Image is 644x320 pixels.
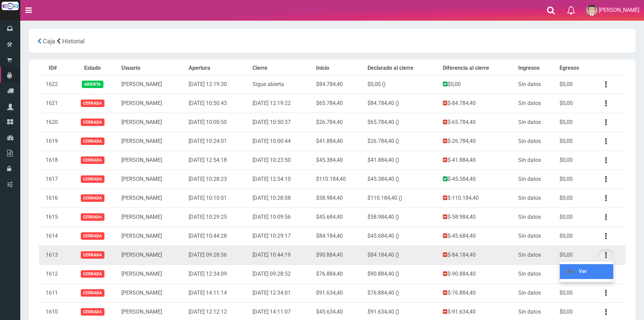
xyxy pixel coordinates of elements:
[2,2,19,10] img: Logo grande
[440,94,516,113] td: $-84.784,40
[557,62,593,75] th: Egresos
[119,132,186,151] td: [PERSON_NAME]
[440,227,516,246] td: $-45.684,40
[81,156,104,164] span: Cerrada
[250,283,314,302] td: [DATE] 12:34:01
[186,75,250,94] td: [DATE] 12:19:30
[250,264,314,283] td: [DATE] 09:28:52
[557,283,593,302] td: $0,00
[119,208,186,227] td: [PERSON_NAME]
[516,264,556,283] td: Sin datos
[599,7,639,13] span: [PERSON_NAME]
[250,151,314,170] td: [DATE] 10:23:50
[39,94,67,113] td: 1621
[250,132,314,151] td: [DATE] 10:00:44
[516,170,556,189] td: Sin datos
[81,270,104,277] span: Cerrada
[119,227,186,246] td: [PERSON_NAME]
[557,246,593,264] td: $0,00
[313,132,365,151] td: $41.884,40
[39,227,67,246] td: 1614
[516,132,556,151] td: Sin datos
[186,94,250,113] td: [DATE] 10:50:43
[186,283,250,302] td: [DATE] 14:11:14
[119,283,186,302] td: [PERSON_NAME]
[39,113,67,132] td: 1620
[39,170,67,189] td: 1617
[313,151,365,170] td: $45.384,40
[313,113,365,132] td: $26.784,40
[186,62,250,75] th: Apertura
[119,113,186,132] td: [PERSON_NAME]
[365,227,440,246] td: $45.684,40 ()
[119,170,186,189] td: [PERSON_NAME]
[313,283,365,302] td: $91.634,40
[250,113,314,132] td: [DATE] 10:50:37
[365,170,440,189] td: $45.384,40 ()
[313,246,365,264] td: $90.884,40
[39,208,67,227] td: 1615
[516,189,556,208] td: Sin datos
[440,208,516,227] td: $-58.984,40
[119,62,186,75] th: Usuario
[440,264,516,283] td: $-90.884,40
[560,264,613,279] a: Ver
[250,189,314,208] td: [DATE] 10:28:08
[81,251,104,258] span: Cerrada
[516,208,556,227] td: Sin datos
[557,94,593,113] td: $0,00
[557,227,593,246] td: $0,00
[557,113,593,132] td: $0,00
[440,132,516,151] td: $-26.784,40
[557,189,593,208] td: $0,00
[39,246,67,264] td: 1613
[186,246,250,264] td: [DATE] 09:28:56
[62,38,85,45] span: Historial
[557,151,593,170] td: $0,00
[365,283,440,302] td: $76.884,40 ()
[39,132,67,151] td: 1619
[81,175,104,183] span: Cerrada
[365,113,440,132] td: $65.784,40 ()
[250,246,314,264] td: [DATE] 10:44:19
[440,75,516,94] td: $0,00
[365,246,440,264] td: $84.184,40 ()
[557,132,593,151] td: $0,00
[186,170,250,189] td: [DATE] 10:28:23
[39,62,67,75] th: ID#
[586,5,597,16] img: User Image
[313,208,365,227] td: $45.684,40
[81,213,104,220] span: Cerrada
[516,283,556,302] td: Sin datos
[313,62,365,75] th: Inicio
[313,75,365,94] td: $84.784,40
[557,264,593,283] td: $0,00
[557,170,593,189] td: $0,00
[186,189,250,208] td: [DATE] 10:10:01
[119,189,186,208] td: [PERSON_NAME]
[365,264,440,283] td: $90.884,40 ()
[119,94,186,113] td: [PERSON_NAME]
[81,137,104,145] span: Cerrada
[440,170,516,189] td: $-45.384,40
[440,246,516,264] td: $-84.184,40
[365,208,440,227] td: $58.984,40 ()
[557,75,593,94] td: $0,00
[82,81,103,88] span: Abierta
[365,189,440,208] td: $110.184,40 ()
[39,75,67,94] td: 1622
[365,132,440,151] td: $26.784,40 ()
[186,264,250,283] td: [DATE] 12:34:09
[81,194,104,201] span: Cerrada
[516,151,556,170] td: Sin datos
[250,62,314,75] th: Cierre
[119,151,186,170] td: [PERSON_NAME]
[186,227,250,246] td: [DATE] 10:44:28
[313,227,365,246] td: $84.184,40
[81,308,104,315] span: Cerrada
[557,208,593,227] td: $0,00
[186,151,250,170] td: [DATE] 12:54:18
[81,119,104,126] span: Cerrada
[250,208,314,227] td: [DATE] 10:09:56
[81,232,104,239] span: Cerrada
